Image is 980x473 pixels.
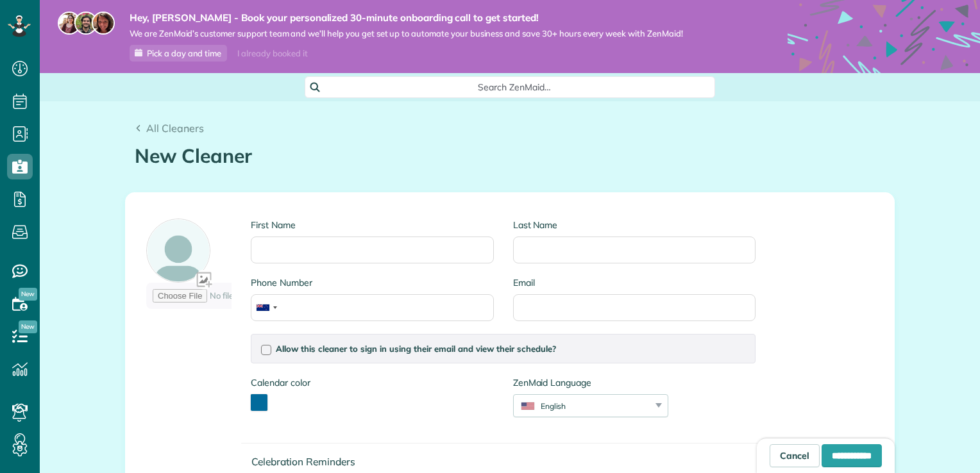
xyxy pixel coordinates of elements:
label: Email [513,276,756,289]
label: Phone Number [251,276,493,289]
h1: New Cleaner [135,145,885,167]
span: New [19,320,37,333]
strong: Hey, [PERSON_NAME] - Book your personalized 30-minute onboarding call to get started! [130,12,683,24]
label: Calendar color [251,376,310,389]
span: New [19,288,37,301]
img: michelle-19f622bdf1676172e81f8f8fba1fb50e276960ebfe0243fe18214015130c80e4.jpg [92,12,115,35]
span: We are ZenMaid’s customer support team and we’ll help you get set up to automate your business an... [130,28,683,39]
label: First Name [251,219,493,231]
label: ZenMaid Language [513,376,668,389]
a: Pick a day and time [130,45,227,62]
button: toggle color picker dialog [251,394,267,411]
h4: Celebration Reminders [251,456,765,467]
span: Pick a day and time [147,48,221,58]
a: Cancel [770,444,820,467]
img: jorge-587dff0eeaa6aab1f244e6dc62b8924c3b6ad411094392a53c71c6c4a576187d.jpg [74,12,97,35]
label: Last Name [513,219,756,231]
span: Allow this cleaner to sign in using their email and view their schedule? [276,344,556,354]
div: New Zealand: +64 [251,295,281,320]
div: I already booked it [230,46,315,62]
img: maria-72a9807cf96188c08ef61303f053569d2e2a8a1cde33d635c8a3ac13582a053d.jpg [58,12,81,35]
a: All Cleaners [135,120,204,136]
span: All Cleaners [146,122,204,135]
div: English [514,401,652,411]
